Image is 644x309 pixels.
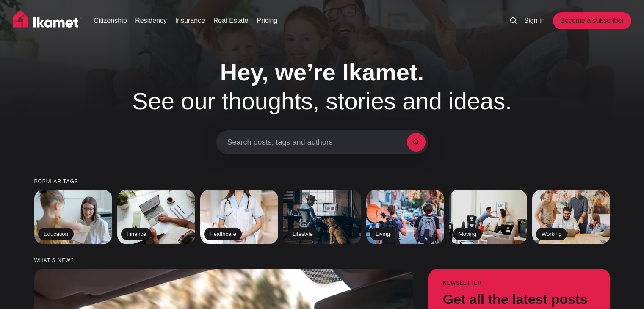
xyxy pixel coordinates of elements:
h2: Finance [121,228,152,240]
small: Popular tags [34,179,610,185]
a: Living [366,190,444,244]
a: Healthcare [200,190,278,244]
a: Lifestyle [283,190,361,244]
a: Citizenship [94,16,127,26]
h2: Healthcare [204,228,242,240]
a: Education [34,190,112,244]
small: What’s new? [34,258,610,263]
h2: Moving [453,228,482,240]
a: Moving [449,190,527,244]
h2: Lifestyle [287,228,318,240]
small: Newsletter [443,281,596,286]
h2: Living [370,228,395,240]
a: Working [532,190,610,244]
a: Pricing [257,16,277,26]
h2: Education [38,228,74,240]
h2: Working [536,228,567,240]
a: Residency [135,16,167,26]
a: Become a subscriber [553,12,631,29]
span: Search posts, tags and authors [227,138,407,147]
img: Ikamet home [13,10,82,31]
span: Hey, we’re Ikamet. [220,59,424,86]
a: Insurance [175,16,205,26]
a: Finance [117,190,195,244]
a: Sign in [524,16,545,26]
h1: See our thoughts, stories and ideas. [106,58,538,115]
a: Real Estate [213,16,249,26]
